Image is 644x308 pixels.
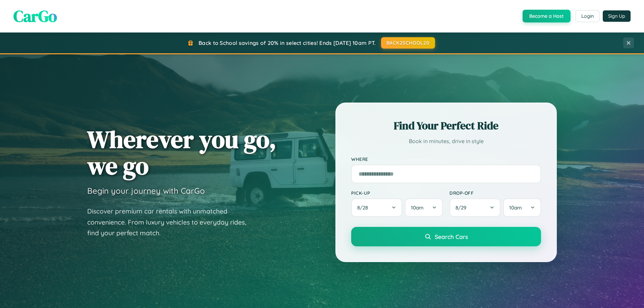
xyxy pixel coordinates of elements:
span: Back to School savings of 20% in select cities! Ends [DATE] 10am PT. [199,40,376,46]
button: Search Cars [351,227,541,246]
button: 8/29 [449,198,500,217]
button: 10am [405,198,443,217]
p: Book in minutes, drive in style [351,136,541,146]
button: BACK2SCHOOL20 [381,37,435,49]
button: Login [576,10,599,22]
button: 10am [503,198,541,217]
h3: Begin your journey with CarGo [87,186,205,196]
h2: Find Your Perfect Ride [351,118,541,133]
button: 8/28 [351,198,402,217]
label: Pick-up [351,190,443,196]
span: Search Cars [435,233,468,240]
button: Become a Host [523,10,571,22]
p: Discover premium car rentals with unmatched convenience. From luxury vehicles to everyday rides, ... [87,206,255,239]
span: 10am [509,204,522,211]
span: CarGo [13,5,57,27]
h1: Wherever you go, we go [87,126,276,179]
span: 8 / 28 [357,204,371,211]
span: 8 / 29 [455,204,470,211]
label: Where [351,156,541,162]
span: 10am [411,204,424,211]
button: Sign Up [603,10,631,22]
label: Drop-off [449,190,541,196]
